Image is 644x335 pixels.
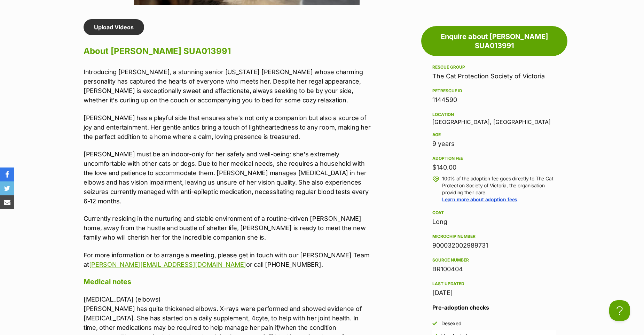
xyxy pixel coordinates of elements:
img: adc.png [99,0,104,5]
h2: About [PERSON_NAME] SUA013991 [84,44,371,59]
div: Long [432,217,556,227]
h3: Pre-adoption checks [432,303,556,312]
a: Upload Videos [84,19,144,35]
h4: Medical notes [84,277,371,286]
p: For more information or to arrange a meeting, please get in touch with our [PERSON_NAME] Team at ... [84,250,371,269]
div: Location [432,112,556,117]
p: [PERSON_NAME] must be an indoor-only for her safety and well-being; she's extremely uncomfortable... [84,149,371,206]
div: Desexed [441,320,462,327]
div: Coat [432,210,556,216]
a: Enquire about [PERSON_NAME] SUA013991 [421,26,567,56]
div: Age [432,132,556,138]
img: Yes [432,321,437,326]
div: Adoption fee [432,156,556,161]
div: Microchip number [432,234,556,239]
a: [PERSON_NAME][EMAIL_ADDRESS][DOMAIN_NAME] [89,261,246,268]
div: $140.00 [432,163,556,172]
div: Source number [432,257,556,263]
p: [PERSON_NAME] has a playful side that ensures she's not only a companion but also a source of joy... [84,113,371,141]
div: 1144590 [432,95,556,105]
a: The Cat Protection Society of Victoria [432,72,545,80]
p: 100% of the adoption fee goes directly to The Cat Protection Society of Victoria, the organisatio... [442,175,556,203]
p: Currently residing in the nurturing and stable environment of a routine-driven [PERSON_NAME] home... [84,214,371,242]
div: 9 years [432,139,556,149]
iframe: Help Scout Beacon - Open [609,300,630,321]
div: 900032002989731 [432,241,556,250]
div: [DATE] [432,288,556,298]
div: PetRescue ID [432,88,556,94]
div: BR100404 [432,264,556,274]
div: [GEOGRAPHIC_DATA], [GEOGRAPHIC_DATA] [432,110,556,125]
div: Last updated [432,281,556,287]
div: Rescue group [432,64,556,70]
a: Learn more about adoption fees [442,196,517,202]
p: Introducing [PERSON_NAME], a stunning senior [US_STATE] [PERSON_NAME] whose charming personality ... [84,67,371,105]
